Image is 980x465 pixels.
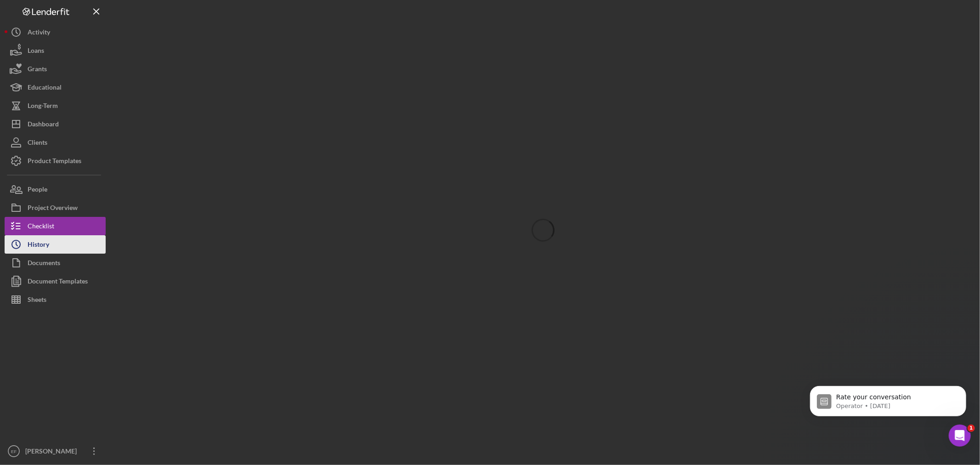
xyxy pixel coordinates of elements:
[5,23,106,41] button: Activity
[5,41,106,60] button: Loans
[28,290,46,311] div: Sheets
[23,442,83,463] div: [PERSON_NAME]
[949,425,971,447] iframe: Intercom live chat
[11,449,17,454] text: EF
[5,254,106,272] button: Documents
[28,60,47,80] div: Grants
[28,96,58,117] div: Long-Term
[796,367,980,440] iframe: Intercom notifications message
[28,115,59,136] div: Dashboard
[5,272,106,290] button: Document Templates
[28,78,62,99] div: Educational
[28,198,78,219] div: Project Overview
[5,133,106,152] button: Clients
[28,217,54,238] div: Checklist
[28,41,44,62] div: Loans
[28,235,49,256] div: History
[5,152,106,170] button: Product Templates
[28,133,47,154] div: Clients
[5,217,106,235] button: Checklist
[28,180,47,201] div: People
[5,442,106,460] button: EF[PERSON_NAME]
[5,115,106,133] button: Dashboard
[5,235,106,254] button: History
[5,78,106,96] button: Educational
[5,60,106,78] button: Grants
[28,272,88,293] div: Document Templates
[28,152,81,172] div: Product Templates
[5,180,106,198] button: People
[5,96,106,115] button: Long-Term
[968,425,975,432] span: 1
[28,254,60,274] div: Documents
[5,198,106,217] button: Project Overview
[5,290,106,309] button: Sheets
[28,23,50,44] div: Activity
